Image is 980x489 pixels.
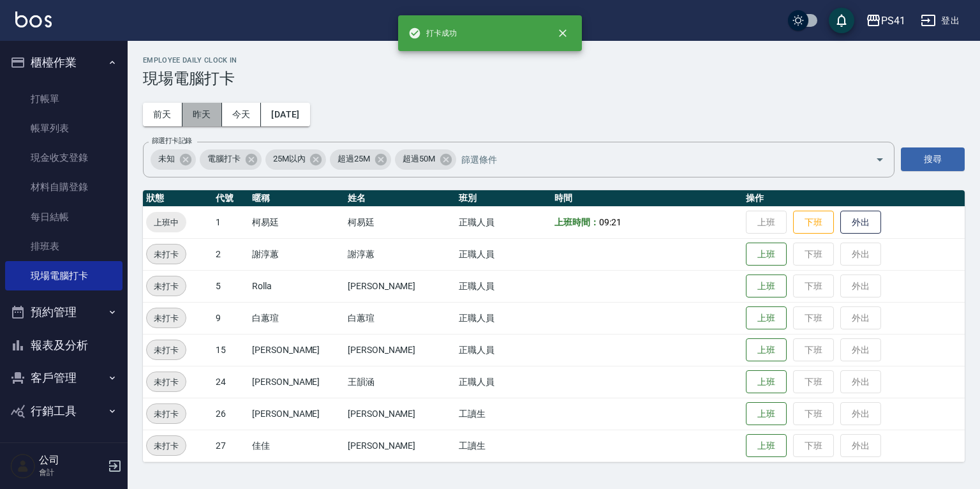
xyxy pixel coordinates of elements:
a: 現場電腦打卡 [5,261,122,290]
button: 客戶管理 [5,361,122,395]
button: [DATE] [261,103,309,126]
td: [PERSON_NAME] [249,334,345,366]
b: 上班時間： [554,217,599,227]
td: 15 [212,334,249,366]
td: 正職人員 [456,238,551,270]
th: 班別 [456,190,551,207]
h3: 現場電腦打卡 [143,70,965,87]
th: 代號 [212,190,249,207]
a: 材料自購登錄 [5,172,122,202]
th: 暱稱 [249,190,345,207]
a: 排班表 [5,232,122,261]
label: 篩選打卡記錄 [152,136,192,146]
a: 打帳單 [5,84,122,114]
button: 上班 [746,370,787,394]
div: 電腦打卡 [200,149,262,170]
td: 工讀生 [456,398,551,430]
span: 未打卡 [147,375,186,389]
th: 時間 [551,190,743,207]
span: 未打卡 [147,248,186,261]
button: 登出 [916,9,965,33]
button: 下班 [793,211,834,234]
td: [PERSON_NAME] [345,430,456,462]
button: 上班 [746,306,787,330]
span: 09:21 [599,217,621,227]
button: 上班 [746,402,787,426]
div: 超過50M [395,149,456,170]
button: 外出 [840,211,881,234]
td: 5 [212,270,249,302]
td: 柯易廷 [345,206,456,238]
td: 1 [212,206,249,238]
td: 2 [212,238,249,270]
img: Logo [15,11,52,27]
span: 超過50M [395,153,443,165]
td: 9 [212,302,249,334]
td: 27 [212,430,249,462]
button: 預約管理 [5,296,122,329]
span: 未打卡 [147,439,186,453]
span: 未打卡 [147,280,186,293]
th: 姓名 [345,190,456,207]
button: 行銷工具 [5,395,122,428]
td: 佳佳 [249,430,345,462]
span: 打卡成功 [408,27,457,40]
button: 上班 [746,434,787,458]
td: 王韻涵 [345,366,456,398]
button: 上班 [746,275,787,298]
td: 正職人員 [456,302,551,334]
input: 篩選條件 [458,148,853,170]
div: 超過25M [330,149,391,170]
td: 24 [212,366,249,398]
th: 狀態 [143,190,212,207]
td: Rolla [249,270,345,302]
td: 工讀生 [456,430,551,462]
span: 未打卡 [147,407,186,421]
td: 正職人員 [456,206,551,238]
span: 電腦打卡 [200,153,248,165]
td: 白蕙瑄 [345,302,456,334]
button: 上班 [746,243,787,266]
td: 正職人員 [456,334,551,366]
span: 未打卡 [147,343,186,357]
button: Open [870,149,890,170]
span: 未打卡 [147,312,186,325]
div: PS41 [881,13,905,29]
td: 謝淳蕙 [345,238,456,270]
button: 上班 [746,338,787,362]
button: PS41 [861,8,910,34]
button: 昨天 [182,103,222,126]
td: 柯易廷 [249,206,345,238]
h5: 公司 [39,454,104,467]
button: 報表及分析 [5,329,122,362]
td: 白蕙瑄 [249,302,345,334]
img: Person [10,453,36,479]
span: 未知 [151,153,182,165]
a: 帳單列表 [5,114,122,143]
a: 每日結帳 [5,202,122,232]
span: 超過25M [330,153,378,165]
button: 前天 [143,103,182,126]
th: 操作 [743,190,965,207]
button: 櫃檯作業 [5,46,122,79]
td: 正職人員 [456,366,551,398]
button: save [829,8,854,33]
td: 26 [212,398,249,430]
span: 上班中 [146,216,186,229]
a: 現金收支登錄 [5,143,122,172]
td: [PERSON_NAME] [249,366,345,398]
button: 搜尋 [901,147,965,171]
td: [PERSON_NAME] [249,398,345,430]
td: [PERSON_NAME] [345,398,456,430]
div: 未知 [151,149,196,170]
h2: Employee Daily Clock In [143,56,965,64]
p: 會計 [39,467,104,478]
button: 今天 [222,103,262,126]
div: 25M以內 [265,149,327,170]
td: [PERSON_NAME] [345,270,456,302]
td: [PERSON_NAME] [345,334,456,366]
td: 正職人員 [456,270,551,302]
td: 謝淳蕙 [249,238,345,270]
button: close [549,19,577,47]
span: 25M以內 [265,153,313,165]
